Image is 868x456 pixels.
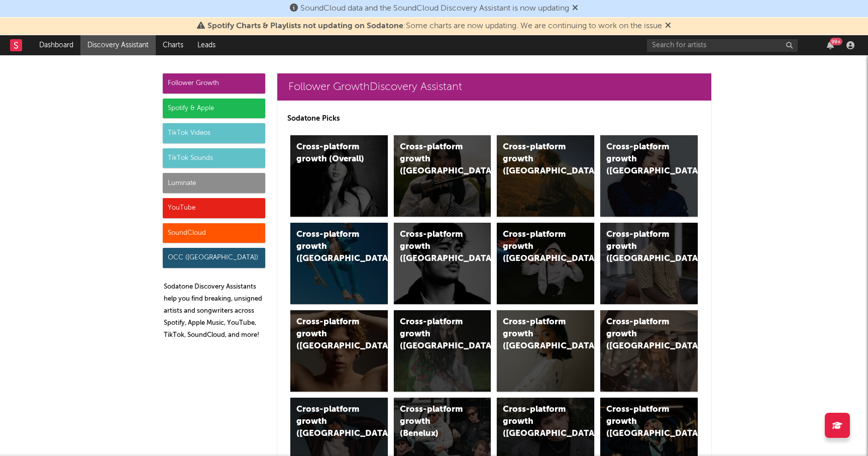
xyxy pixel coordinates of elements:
[600,135,698,217] a: Cross-platform growth ([GEOGRAPHIC_DATA])
[394,135,491,217] a: Cross-platform growth ([GEOGRAPHIC_DATA])
[606,316,675,352] div: Cross-platform growth ([GEOGRAPHIC_DATA])
[503,141,571,177] div: Cross-platform growth ([GEOGRAPHIC_DATA])
[296,229,365,265] div: Cross-platform growth ([GEOGRAPHIC_DATA])
[600,223,698,304] a: Cross-platform growth ([GEOGRAPHIC_DATA])
[163,148,265,168] div: TikTok Sounds
[163,173,265,193] div: Luminate
[290,135,388,217] a: Cross-platform growth (Overall)
[207,22,403,30] span: Spotify Charts & Playlists not updating on Sodatone
[80,35,156,55] a: Discovery Assistant
[400,229,468,265] div: Cross-platform growth ([GEOGRAPHIC_DATA])
[163,99,265,119] div: Spotify & Apple
[827,41,834,49] button: 99+
[163,73,265,94] div: Follower Growth
[207,22,662,30] span: : Some charts are now updating. We are continuing to work on the issue
[290,223,388,304] a: Cross-platform growth ([GEOGRAPHIC_DATA])
[32,35,80,55] a: Dashboard
[163,223,265,243] div: SoundCloud
[164,281,265,341] p: Sodatone Discovery Assistants help you find breaking, unsigned artists and songwriters across Spo...
[296,316,365,352] div: Cross-platform growth ([GEOGRAPHIC_DATA])
[600,310,698,392] a: Cross-platform growth ([GEOGRAPHIC_DATA])
[606,141,675,177] div: Cross-platform growth ([GEOGRAPHIC_DATA])
[296,141,365,165] div: Cross-platform growth (Overall)
[300,5,569,13] span: SoundCloud data and the SoundCloud Discovery Assistant is now updating
[277,73,711,101] a: Follower GrowthDiscovery Assistant
[647,39,798,52] input: Search for artists
[830,38,842,45] div: 99 +
[503,316,571,352] div: Cross-platform growth ([GEOGRAPHIC_DATA])
[606,404,675,440] div: Cross-platform growth ([GEOGRAPHIC_DATA])
[394,310,491,392] a: Cross-platform growth ([GEOGRAPHIC_DATA])
[497,223,594,304] a: Cross-platform growth ([GEOGRAPHIC_DATA]/GSA)
[296,404,365,440] div: Cross-platform growth ([GEOGRAPHIC_DATA])
[503,229,571,265] div: Cross-platform growth ([GEOGRAPHIC_DATA]/GSA)
[665,22,671,30] span: Dismiss
[156,35,190,55] a: Charts
[606,229,675,265] div: Cross-platform growth ([GEOGRAPHIC_DATA])
[394,223,491,304] a: Cross-platform growth ([GEOGRAPHIC_DATA])
[163,198,265,218] div: YouTube
[497,310,594,392] a: Cross-platform growth ([GEOGRAPHIC_DATA])
[400,141,468,177] div: Cross-platform growth ([GEOGRAPHIC_DATA])
[163,123,265,143] div: TikTok Videos
[497,135,594,217] a: Cross-platform growth ([GEOGRAPHIC_DATA])
[287,113,701,125] p: Sodatone Picks
[290,310,388,392] a: Cross-platform growth ([GEOGRAPHIC_DATA])
[503,404,571,440] div: Cross-platform growth ([GEOGRAPHIC_DATA])
[190,35,223,55] a: Leads
[572,5,578,13] span: Dismiss
[400,316,468,352] div: Cross-platform growth ([GEOGRAPHIC_DATA])
[163,248,265,268] div: OCC ([GEOGRAPHIC_DATA])
[400,404,468,440] div: Cross-platform growth (Benelux)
